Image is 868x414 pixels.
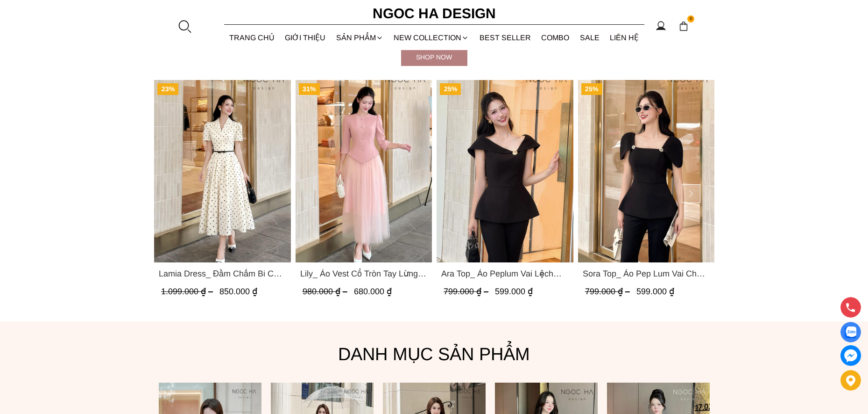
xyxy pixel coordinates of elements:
img: img-CART-ICON-ksit0nf1 [678,21,689,31]
a: Product image - Ara Top_ Áo Peplum Vai Lệch Đính Cúc Màu Đen A1084 [437,80,573,262]
a: Link to Sora Top_ Áo Pep Lum Vai Chờm Đính Cúc 2 Bên Màu Đen A1081 [582,267,710,280]
img: Display image [845,327,856,338]
span: 850.000 ₫ [219,287,257,296]
span: 1.099.000 ₫ [161,287,215,296]
a: Link to Lily_ Áo Vest Cổ Tròn Tay Lừng Mix Chân Váy Lưới Màu Hồng A1082+CV140 [300,267,427,280]
a: Link to Lamia Dress_ Đầm Chấm Bi Cổ Vest Màu Kem D1003 [159,267,286,280]
a: GIỚI THIỆU [280,25,331,50]
a: Shop now [401,49,467,66]
a: Link to Ara Top_ Áo Peplum Vai Lệch Đính Cúc Màu Đen A1084 [441,267,569,280]
a: messenger [840,345,861,366]
a: BEST SELLER [474,25,536,50]
span: Lamia Dress_ Đầm Chấm Bi Cổ Vest Màu Kem D1003 [159,267,286,280]
span: 980.000 ₫ [302,287,349,296]
a: Product image - Sora Top_ Áo Pep Lum Vai Chờm Đính Cúc 2 Bên Màu Đen A1081 [578,80,714,262]
span: 799.000 ₫ [585,287,632,296]
span: 599.000 ₫ [636,287,674,296]
a: Ngoc Ha Design [364,2,504,25]
span: Ara Top_ Áo Peplum Vai Lệch Đính Cúc Màu Đen A1084 [441,267,569,280]
a: LIÊN HỆ [605,25,644,50]
a: TRANG CHỦ [224,25,280,50]
span: 799.000 ₫ [444,287,491,296]
div: Shop now [401,52,467,62]
font: Danh mục sản phẩm [338,344,530,364]
a: NEW COLLECTION [388,25,474,50]
a: Combo [536,25,575,50]
span: Lily_ Áo Vest Cổ Tròn Tay Lừng Mix Chân Váy Lưới Màu Hồng A1082+CV140 [300,267,427,280]
span: 680.000 ₫ [353,287,391,296]
a: SALE [575,25,605,50]
a: Product image - Lily_ Áo Vest Cổ Tròn Tay Lừng Mix Chân Váy Lưới Màu Hồng A1082+CV140 [295,80,432,262]
div: SẢN PHẨM [331,25,389,50]
span: 0 [687,15,695,23]
a: Display image [840,322,861,342]
span: 599.000 ₫ [495,287,533,296]
a: Product image - Lamia Dress_ Đầm Chấm Bi Cổ Vest Màu Kem D1003 [154,80,291,262]
span: Sora Top_ Áo Pep Lum Vai Chờm Đính Cúc 2 Bên Màu Đen A1081 [582,267,710,280]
